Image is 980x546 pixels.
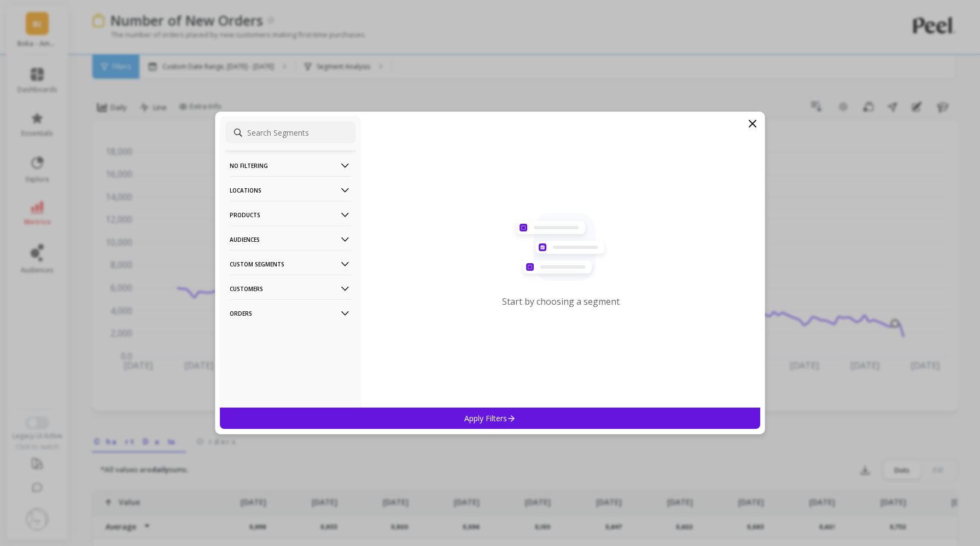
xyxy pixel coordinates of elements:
p: No filtering [230,152,351,179]
p: Products [230,201,351,229]
input: Search Segments [225,121,355,143]
p: Locations [230,176,351,204]
p: Customers [230,275,351,303]
p: Audiences [230,225,351,253]
p: Orders [230,299,351,327]
p: Apply Filters [464,413,516,423]
p: Start by choosing a segment [502,295,620,307]
p: Custom Segments [230,250,351,278]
